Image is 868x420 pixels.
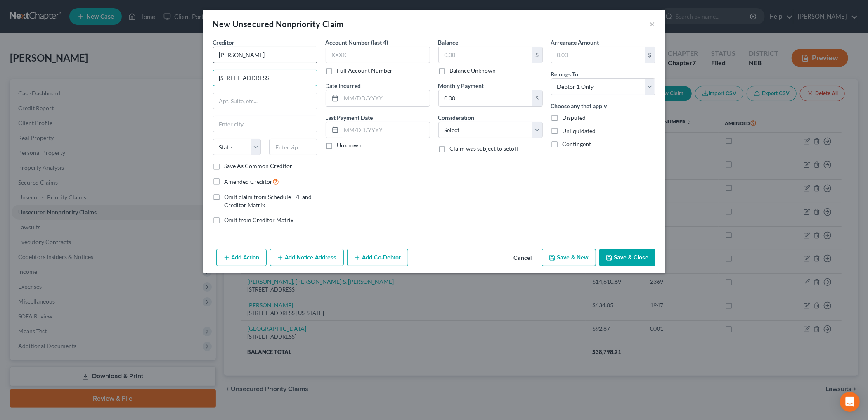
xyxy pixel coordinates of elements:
input: 0.00 [551,47,645,63]
label: Choose any that apply [551,102,607,110]
span: Claim was subject to setoff [450,145,519,152]
input: MM/DD/YYYY [341,122,430,138]
label: Unknown [337,141,362,149]
label: Account Number (last 4) [326,38,388,47]
div: New Unsecured Nonpriority Claim [213,18,344,30]
div: $ [645,47,655,63]
button: Add Co-Debtor [347,249,408,266]
input: XXXX [326,47,430,63]
div: $ [532,47,542,63]
button: Add Notice Address [270,249,344,266]
span: Disputed [563,114,586,121]
label: Arrearage Amount [551,38,599,47]
span: Omit from Creditor Matrix [225,216,294,223]
span: Contingent [563,140,591,147]
button: Save & New [542,249,596,266]
span: Unliquidated [563,127,596,134]
button: Add Action [216,249,267,266]
label: Full Account Number [337,66,393,75]
span: Amended Creditor [225,178,273,185]
div: Open Intercom Messenger [840,392,860,412]
input: Enter zip... [269,139,317,155]
input: Enter city... [213,116,317,132]
span: Belongs To [551,71,579,78]
input: 0.00 [439,47,532,63]
button: × [650,19,655,29]
input: 0.00 [439,90,532,106]
input: Search creditor by name... [213,47,317,63]
label: Last Payment Date [326,113,373,122]
span: Omit claim from Schedule E/F and Creditor Matrix [225,193,312,209]
label: Balance Unknown [450,66,496,75]
label: Consideration [438,113,475,122]
button: Cancel [507,250,539,266]
input: MM/DD/YYYY [341,90,430,106]
label: Date Incurred [326,81,361,90]
button: Save & Close [599,249,655,266]
div: $ [532,90,542,106]
label: Save As Common Creditor [225,162,293,170]
span: Creditor [213,39,235,46]
label: Monthly Payment [438,81,484,90]
label: Balance [438,38,459,47]
input: Enter address... [213,70,317,86]
input: Apt, Suite, etc... [213,93,317,109]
